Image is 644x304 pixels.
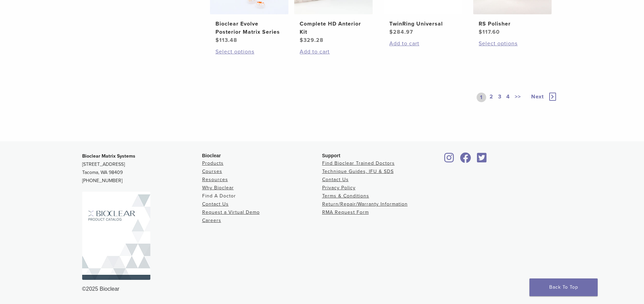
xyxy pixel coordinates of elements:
a: Add to cart: “Complete HD Anterior Kit” [300,48,367,56]
a: 2 [488,93,495,102]
a: Products [202,160,224,166]
a: Add to cart: “TwinRing Universal” [389,39,457,48]
span: $ [389,29,393,35]
a: 3 [497,93,503,102]
a: >> [513,93,522,102]
h2: TwinRing Universal [389,20,457,28]
a: 4 [505,93,511,102]
span: Next [531,93,544,100]
a: Bioclear [442,157,456,163]
img: Bioclear [82,192,150,280]
strong: Bioclear Matrix Systems [82,153,135,159]
a: Careers [202,218,221,223]
div: ©2025 Bioclear [82,285,562,293]
bdi: 113.48 [215,37,237,44]
a: Technique Guides, IFU & SDS [322,169,394,174]
a: Select options for “Bioclear Evolve Posterior Matrix Series” [215,48,283,56]
a: Return/Repair/Warranty Information [322,201,408,207]
bdi: 329.28 [300,37,324,44]
a: Back To Top [529,278,598,296]
span: $ [479,29,482,35]
a: Select options for “RS Polisher” [479,39,546,48]
a: Find A Doctor [202,193,236,199]
a: Bioclear [458,157,474,163]
a: Request a Virtual Demo [202,209,260,215]
a: Bioclear [475,157,489,163]
h2: Complete HD Anterior Kit [300,20,367,36]
a: 1 [477,93,486,102]
span: Bioclear [202,153,221,158]
h2: RS Polisher [479,20,546,28]
bdi: 284.97 [389,29,413,35]
a: Courses [202,169,222,174]
a: Why Bioclear [202,185,234,191]
a: Resources [202,177,228,182]
span: Support [322,153,341,158]
span: $ [300,37,303,44]
h2: Bioclear Evolve Posterior Matrix Series [215,20,283,36]
a: Find Bioclear Trained Doctors [322,160,395,166]
p: [STREET_ADDRESS] Tacoma, WA 98409 [PHONE_NUMBER] [82,152,202,185]
a: Contact Us [322,177,349,182]
bdi: 117.60 [479,29,500,35]
a: Contact Us [202,201,229,207]
span: $ [215,37,219,44]
a: Privacy Policy [322,185,356,191]
a: Terms & Conditions [322,193,369,199]
a: RMA Request Form [322,209,369,215]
